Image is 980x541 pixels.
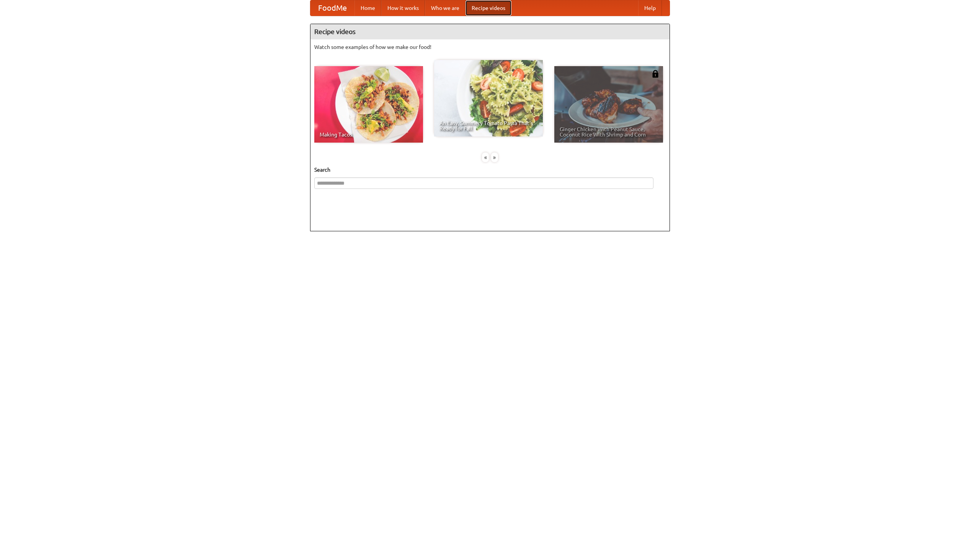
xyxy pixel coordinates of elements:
a: Who we are [425,0,465,16]
a: How it works [381,0,425,16]
a: Making Tacos [314,66,423,143]
a: An Easy, Summery Tomato Pasta That's Ready for Fall [434,60,543,136]
h5: Search [314,166,666,174]
span: Making Tacos [320,132,418,137]
a: Help [638,0,662,16]
a: FoodMe [310,0,354,16]
div: « [482,153,489,162]
h4: Recipe videos [310,24,670,39]
img: 483408.png [652,70,659,78]
a: Home [354,0,381,16]
span: An Easy, Summery Tomato Pasta That's Ready for Fall [439,120,537,131]
div: » [491,153,498,162]
p: Watch some examples of how we make our food! [314,43,666,51]
a: Recipe videos [465,0,511,16]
